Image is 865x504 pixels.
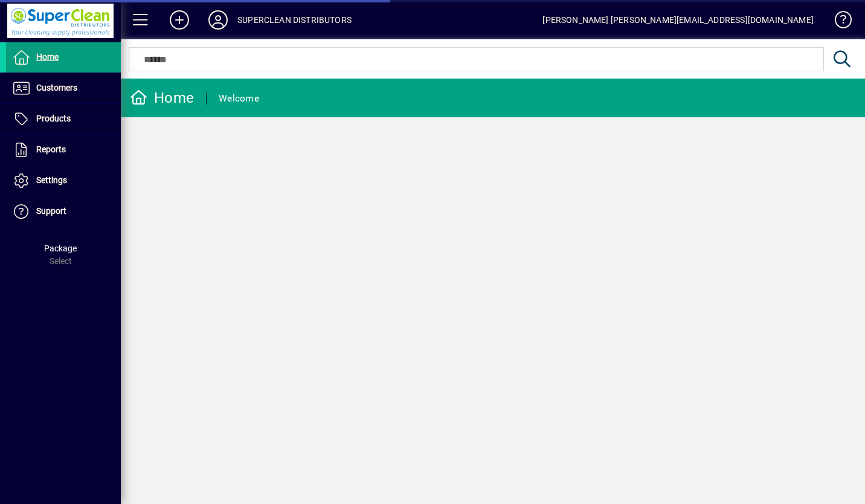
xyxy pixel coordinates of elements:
[160,9,199,31] button: Add
[237,10,352,30] div: SUPERCLEAN DISTRIBUTORS
[6,196,121,227] a: Support
[36,175,67,185] span: Settings
[199,9,237,31] button: Profile
[44,244,77,253] span: Package
[6,104,121,134] a: Products
[36,52,59,62] span: Home
[542,10,814,30] div: [PERSON_NAME] [PERSON_NAME][EMAIL_ADDRESS][DOMAIN_NAME]
[826,2,850,42] a: Knowledge Base
[36,144,66,154] span: Reports
[6,166,121,196] a: Settings
[130,88,194,108] div: Home
[6,135,121,165] a: Reports
[36,83,77,92] span: Customers
[6,73,121,103] a: Customers
[36,206,66,216] span: Support
[36,114,71,123] span: Products
[219,89,259,108] div: Welcome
